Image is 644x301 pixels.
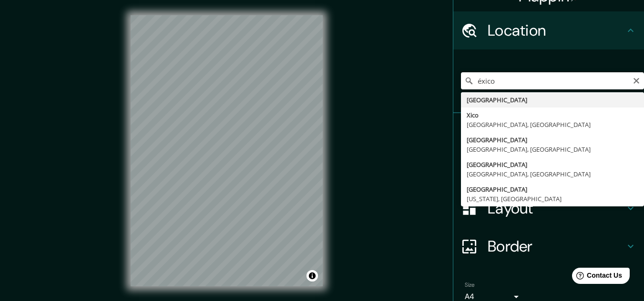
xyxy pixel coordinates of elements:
div: [GEOGRAPHIC_DATA] [467,135,638,145]
div: Location [453,11,644,49]
div: [GEOGRAPHIC_DATA], [GEOGRAPHIC_DATA] [467,145,638,154]
h4: Border [488,237,625,256]
label: Size [465,281,475,289]
div: [US_STATE], [GEOGRAPHIC_DATA] [467,194,638,204]
div: Border [453,227,644,265]
iframe: Help widget launcher [559,264,634,291]
div: [GEOGRAPHIC_DATA] [467,95,638,105]
canvas: Map [131,15,323,286]
h4: Layout [488,199,625,218]
div: Pins [453,113,644,151]
div: [GEOGRAPHIC_DATA] [467,184,638,194]
button: Toggle attribution [307,270,318,282]
button: Clear [633,76,640,85]
div: Xico [467,110,638,120]
input: Pick your city or area [461,72,644,89]
div: [GEOGRAPHIC_DATA], [GEOGRAPHIC_DATA] [467,169,638,179]
h4: Location [488,21,625,40]
div: Layout [453,189,644,227]
div: [GEOGRAPHIC_DATA] [467,160,638,169]
div: [GEOGRAPHIC_DATA], [GEOGRAPHIC_DATA] [467,120,638,129]
div: Style [453,151,644,189]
